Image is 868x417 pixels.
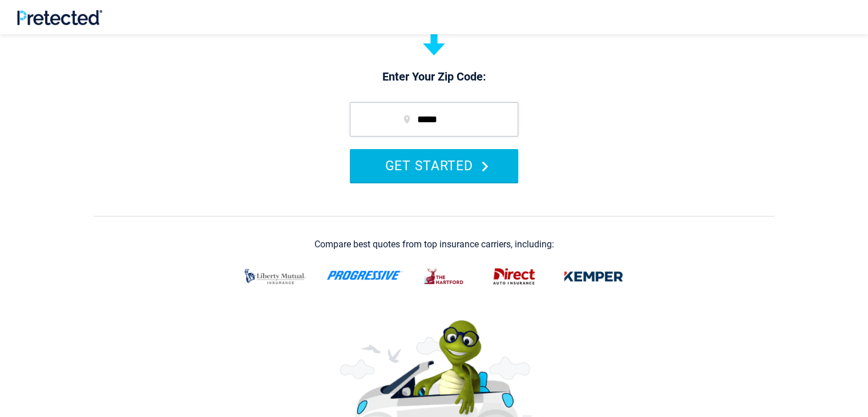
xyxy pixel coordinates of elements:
[417,262,473,291] img: thehartford
[17,10,102,25] img: Pretected Logo
[237,262,313,291] img: liberty
[350,149,518,182] button: GET STARTED
[338,69,530,85] p: Enter Your Zip Code:
[314,239,554,250] div: Compare best quotes from top insurance carriers, including:
[486,262,542,291] img: direct
[350,102,518,137] input: zip code
[556,262,631,291] img: kemper
[326,271,403,280] img: progressive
